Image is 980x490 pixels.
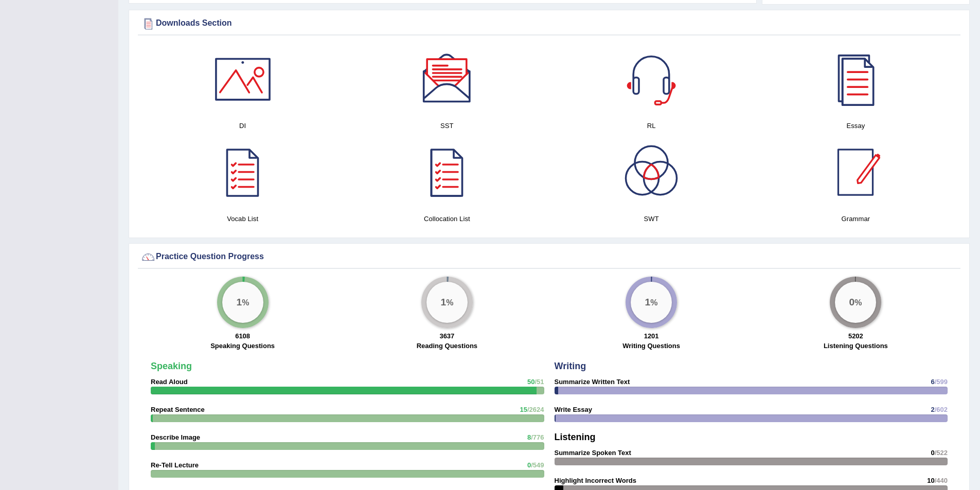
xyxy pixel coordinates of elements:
[931,378,934,386] span: 6
[631,282,672,323] div: %
[835,282,876,323] div: %
[935,449,948,457] span: /522
[439,332,454,340] strong: 3637
[151,433,200,441] strong: Describe Image
[931,449,934,457] span: 0
[555,213,749,224] h4: SWT
[531,433,544,441] span: /776
[531,461,544,469] span: /549
[236,297,242,308] big: 1
[555,361,586,371] strong: Writing
[151,406,205,413] strong: Repeat Sentence
[440,297,446,308] big: 1
[210,341,275,351] label: Speaking Questions
[350,120,544,131] h4: SST
[935,406,948,413] span: /602
[935,477,948,484] span: /440
[235,332,250,340] strong: 6108
[527,433,531,441] span: 8
[426,282,468,323] div: %
[824,341,888,351] label: Listening Questions
[527,406,544,413] span: /2624
[935,378,948,386] span: /599
[527,378,534,386] span: 50
[350,213,544,224] h4: Collocation List
[644,332,659,340] strong: 1201
[151,461,199,469] strong: Re-Tell Lecture
[520,406,527,413] span: 15
[555,378,630,386] strong: Summarize Written Text
[151,361,192,371] strong: Speaking
[417,341,477,351] label: Reading Questions
[927,477,934,484] span: 10
[534,378,544,386] span: /51
[555,406,592,413] strong: Write Essay
[555,120,749,131] h4: RL
[140,249,958,265] div: Practice Question Progress
[151,378,188,386] strong: Read Aloud
[140,16,958,31] div: Downloads Section
[622,341,680,351] label: Writing Questions
[849,297,855,308] big: 0
[931,406,934,413] span: 2
[555,449,631,457] strong: Summarize Spoken Text
[759,213,953,224] h4: Grammar
[222,282,263,323] div: %
[555,477,636,484] strong: Highlight Incorrect Words
[555,432,596,442] strong: Listening
[146,120,340,131] h4: DI
[527,461,531,469] span: 0
[848,332,863,340] strong: 5202
[759,120,953,131] h4: Essay
[645,297,651,308] big: 1
[146,213,340,224] h4: Vocab List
